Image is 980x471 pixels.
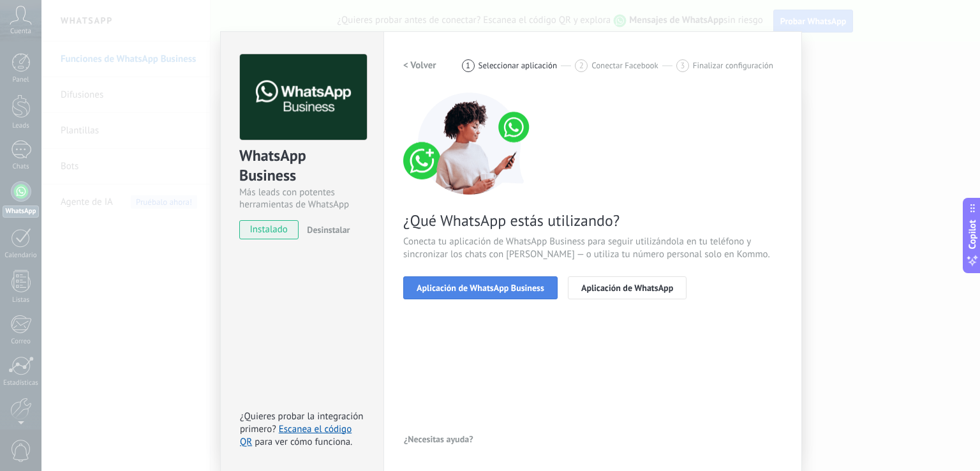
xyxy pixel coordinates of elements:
div: Más leads con potentes herramientas de WhatsApp [239,186,365,211]
div: WhatsApp Business [239,146,365,186]
span: Finalizar configuración [693,61,773,70]
a: Escanea el código QR [240,423,352,448]
span: Desinstalar [307,224,350,235]
span: instalado [240,220,298,239]
span: Aplicación de WhatsApp Business [417,283,544,292]
span: 1 [466,60,470,71]
img: connect number [403,93,537,195]
span: Conectar Facebook [591,61,658,70]
button: ¿Necesitas ayuda? [403,430,474,449]
span: Aplicación de WhatsApp [581,283,673,292]
span: Copilot [966,220,979,250]
button: Aplicación de WhatsApp [568,276,687,299]
span: Seleccionar aplicación [479,61,558,70]
button: Aplicación de WhatsApp Business [403,276,558,299]
span: ¿Necesitas ayuda? [404,435,473,444]
span: ¿Quieres probar la integración primero? [240,410,364,435]
button: < Volver [403,54,436,77]
span: 3 [680,60,685,71]
img: logo_main.png [240,54,367,140]
h2: < Volver [403,59,436,71]
span: 2 [579,60,584,71]
span: para ver cómo funciona. [255,436,352,448]
span: Conecta tu aplicación de WhatsApp Business para seguir utilizándola en tu teléfono y sincronizar ... [403,235,782,261]
span: ¿Qué WhatsApp estás utilizando? [403,211,782,230]
button: Desinstalar [302,220,350,239]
